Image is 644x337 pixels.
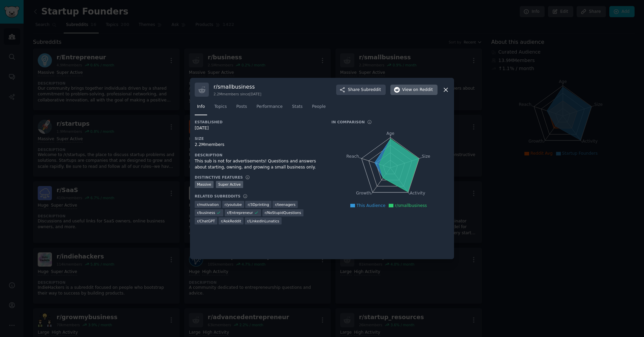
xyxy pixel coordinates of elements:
[195,153,322,157] h3: Description
[227,210,253,215] span: r/ Entrepreneur
[197,104,205,110] span: Info
[248,202,269,207] span: r/ 3Dprinting
[395,203,427,208] span: r/smallbusiness
[422,154,430,159] tspan: Size
[197,202,219,207] span: r/ motivation
[214,92,261,96] div: 2.2M members since [DATE]
[346,154,359,159] tspan: Reach
[413,87,433,93] span: on Reddit
[195,194,240,198] h3: Related Subreddits
[195,181,214,188] div: Massive
[195,101,207,115] a: Info
[265,210,301,215] span: r/ NoStupidQuestions
[195,136,322,141] h3: Size
[247,219,280,223] span: r/ LinkedInLunatics
[410,191,425,196] tspan: Activity
[195,142,322,148] div: 2.2M members
[212,101,229,115] a: Topics
[310,101,328,115] a: People
[195,125,322,131] div: [DATE]
[356,203,385,208] span: This Audience
[386,131,394,136] tspan: Age
[216,181,243,188] div: Super Active
[292,104,302,110] span: Stats
[236,104,247,110] span: Posts
[290,101,305,115] a: Stats
[221,219,241,223] span: r/ AskReddit
[331,120,365,124] h3: In Comparison
[195,175,243,180] h3: Distinctive Features
[275,202,295,207] span: r/ teenagers
[402,87,433,93] span: View
[214,83,261,90] h3: r/ smallbusiness
[312,104,326,110] span: People
[256,104,283,110] span: Performance
[336,85,386,95] button: ShareSubreddit
[225,202,242,207] span: r/ youtube
[254,101,285,115] a: Performance
[348,87,381,93] span: Share
[390,85,438,95] button: Viewon Reddit
[195,120,322,124] h3: Established
[214,104,227,110] span: Topics
[356,191,371,196] tspan: Growth
[197,219,215,223] span: r/ ChatGPT
[234,101,249,115] a: Posts
[195,158,322,170] div: This sub is not for advertisements! Questions and answers about starting, owning, and growing a s...
[197,210,215,215] span: r/ business
[361,87,381,93] span: Subreddit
